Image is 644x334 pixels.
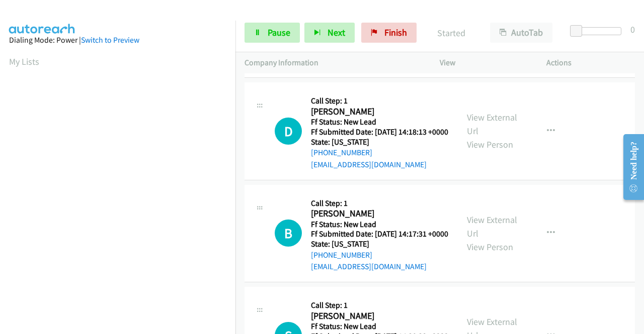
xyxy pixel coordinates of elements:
[311,148,372,157] a: [PHONE_NUMBER]
[361,23,417,43] a: Finish
[245,57,422,69] p: Company Information
[311,310,448,322] h2: [PERSON_NAME]
[311,137,448,147] h5: State: [US_STATE]
[311,127,448,137] h5: Ff Submitted Date: [DATE] 14:18:13 +0000
[490,23,552,43] button: AutoTab
[304,23,355,43] button: Next
[311,321,448,331] h5: Ff Status: New Lead
[311,250,372,260] a: [PHONE_NUMBER]
[328,27,345,38] span: Next
[9,34,226,46] div: Dialing Mode: Power |
[311,262,427,271] a: [EMAIL_ADDRESS][DOMAIN_NAME]
[575,27,621,35] div: Delay between calls (in seconds)
[311,219,448,230] h5: Ff Status: New Lead
[546,57,635,69] p: Actions
[275,118,302,145] h1: D
[311,96,448,106] h5: Call Step: 1
[384,27,407,38] span: Finish
[275,219,302,247] div: The call is yet to be attempted
[440,57,528,69] p: View
[245,23,300,43] a: Pause
[467,139,513,150] a: View Person
[311,229,448,239] h5: Ff Submitted Date: [DATE] 14:17:31 +0000
[311,106,448,118] h2: [PERSON_NAME]
[630,23,635,36] div: 0
[430,26,472,40] p: Started
[467,214,517,239] a: View External Url
[311,117,448,127] h5: Ff Status: New Lead
[275,219,302,247] h1: B
[311,198,448,208] h5: Call Step: 1
[467,241,513,253] a: View Person
[81,35,139,45] a: Switch to Preview
[311,300,448,310] h5: Call Step: 1
[275,118,302,145] div: The call is yet to be attempted
[311,208,448,219] h2: [PERSON_NAME]
[311,160,427,169] a: [EMAIL_ADDRESS][DOMAIN_NAME]
[268,27,290,38] span: Pause
[9,56,39,67] a: My Lists
[467,112,517,137] a: View External Url
[615,127,644,207] iframe: Resource Center
[311,239,448,249] h5: State: [US_STATE]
